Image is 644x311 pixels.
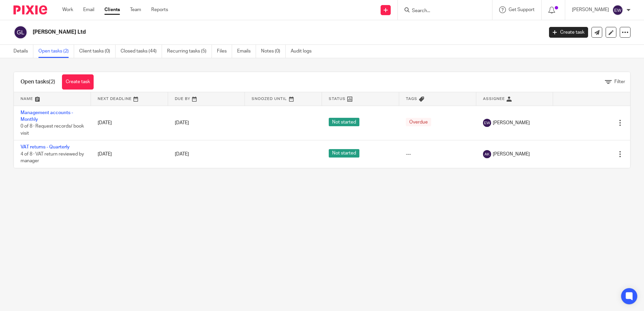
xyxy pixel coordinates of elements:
p: [PERSON_NAME] [572,6,609,13]
span: Overdue [406,118,431,126]
a: Work [62,6,73,13]
span: Filter [614,79,625,84]
a: Audit logs [291,45,317,58]
span: Get Support [509,7,535,12]
span: Tags [406,97,417,101]
a: Client tasks (0) [79,45,116,58]
span: 0 of 8 · Request records/ book visit [21,124,84,136]
span: Status [329,97,346,101]
span: 4 of 8 · VAT return reviewed by manager [21,152,84,164]
span: [DATE] [175,152,189,157]
a: Notes (0) [261,45,286,58]
span: Snoozed Until [252,97,287,101]
input: Search [411,8,472,14]
a: Details [13,45,33,58]
span: Not started [329,149,359,158]
a: Files [217,45,232,58]
a: Open tasks (2) [38,45,74,58]
h2: [PERSON_NAME] Ltd [33,29,438,36]
img: svg%3E [612,5,623,15]
a: Reports [151,6,168,13]
a: Create task [549,27,588,38]
a: Recurring tasks (5) [167,45,212,58]
a: Email [83,6,94,13]
img: svg%3E [13,25,28,39]
td: [DATE] [91,106,168,140]
a: VAT returns - Quarterly [21,145,70,149]
a: Emails [237,45,256,58]
a: Create task [62,74,94,90]
a: Team [130,6,141,13]
h1: Open tasks [21,78,55,85]
a: Clients [104,6,120,13]
div: --- [406,151,470,158]
a: Management accounts - Monthly [21,110,73,122]
td: [DATE] [91,140,168,168]
img: Pixie [13,5,47,14]
img: svg%3E [483,150,491,158]
img: svg%3E [483,119,491,127]
span: [DATE] [175,120,189,125]
span: (2) [49,79,55,84]
span: [PERSON_NAME] [493,151,530,158]
span: Not started [329,118,359,126]
a: Closed tasks (44) [121,45,162,58]
span: [PERSON_NAME] [493,119,530,126]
